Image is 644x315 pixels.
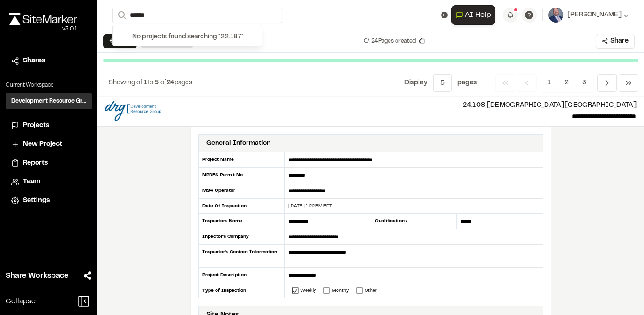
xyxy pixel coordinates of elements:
div: Other [365,287,377,294]
a: Projects [11,120,86,131]
a: Reports [11,158,86,168]
div: Monthy [332,287,349,294]
div: Qualifications [371,214,457,229]
p: Display [404,78,427,88]
div: MS4 Operator [198,183,285,199]
span: Team [23,177,40,187]
span: Shares [23,56,45,66]
p: 0 / [364,37,416,45]
button: 5 [433,74,452,92]
span: 2 [557,74,576,92]
div: Inspector's Contact Information [198,245,285,268]
span: Reports [23,158,48,168]
div: Inpector's Company [198,229,285,245]
div: Inspectors Name [198,214,285,229]
span: New Project [23,139,62,150]
div: Project Description [198,268,285,283]
p: Current Workspace [6,81,92,90]
span: Showing of [109,80,144,86]
div: Type of Inspection [198,283,285,298]
p: [DEMOGRAPHIC_DATA][GEOGRAPHIC_DATA] [169,100,637,111]
p: page s [457,78,477,88]
span: [PERSON_NAME] [567,10,622,20]
span: Settings [23,195,50,206]
span: Collapse [6,296,36,307]
span: 24 [166,80,174,86]
div: Date Of Inspection [198,199,285,214]
a: Shares [11,56,86,66]
button: [PERSON_NAME] [548,7,629,22]
span: Share Workspace [6,270,68,281]
div: NPDES Permit No. [198,168,285,183]
nav: Navigation [495,74,638,92]
span: 5 [155,80,159,86]
button: Search [112,7,129,23]
a: Team [11,177,86,187]
span: 24.108 [463,103,485,108]
div: Open AI Assistant [451,5,499,25]
a: New Project [11,139,86,150]
div: [DATE] 1:22 PM EDT [285,202,543,210]
img: User [548,7,563,22]
span: Projects [23,120,49,131]
button: Open AI Assistant [451,5,495,25]
button: ← Back [103,34,137,48]
button: Clear text [441,12,448,18]
div: Oh geez...please don't... [9,25,77,33]
span: 1 [144,80,147,86]
div: General Information [206,138,270,149]
span: 24 Pages created [371,37,416,45]
span: 3 [575,74,593,92]
img: rebrand.png [9,13,77,25]
span: 1 [540,74,558,92]
button: Share [596,34,635,49]
div: No projects found searching ` 22.187 ` [113,28,262,46]
a: Settings [11,195,86,206]
h3: Development Resource Group [11,97,86,105]
img: file [105,101,161,121]
p: to of pages [109,78,192,88]
div: Weekly [300,287,316,294]
span: AI Help [465,9,491,21]
div: Project Name [198,152,285,168]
